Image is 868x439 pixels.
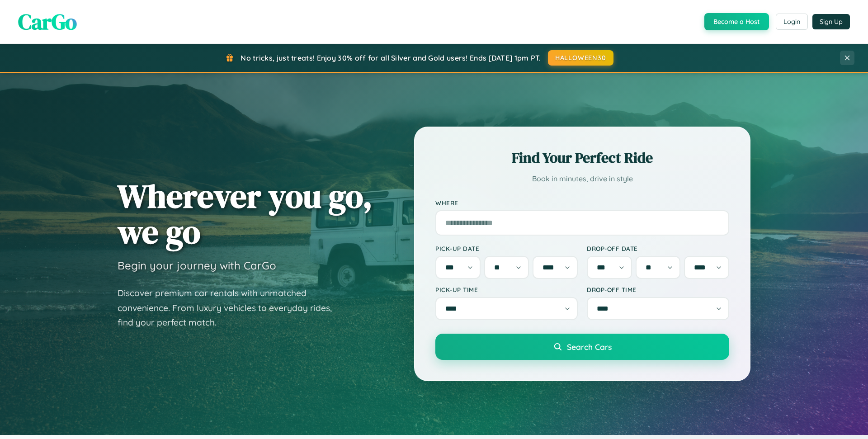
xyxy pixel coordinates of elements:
[18,7,77,37] span: CarGo
[118,286,344,330] p: Discover premium car rentals with unmatched convenience. From luxury vehicles to everyday rides, ...
[587,286,729,293] label: Drop-off Time
[812,14,850,29] button: Sign Up
[118,178,373,250] h1: Wherever you go, we go
[704,13,769,30] button: Become a Host
[567,342,612,352] span: Search Cars
[435,172,729,185] p: Book in minutes, drive in style
[241,53,541,62] span: No tricks, just treats! Enjoy 30% off for all Silver and Gold users! Ends [DATE] 1pm PT.
[118,259,276,272] h3: Begin your journey with CarGo
[435,334,729,360] button: Search Cars
[435,245,578,252] label: Pick-up Date
[435,286,578,293] label: Pick-up Time
[587,245,729,252] label: Drop-off Date
[435,148,729,168] h2: Find Your Perfect Ride
[776,14,808,30] button: Login
[548,50,613,66] button: HALLOWEEN30
[435,199,729,207] label: Where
